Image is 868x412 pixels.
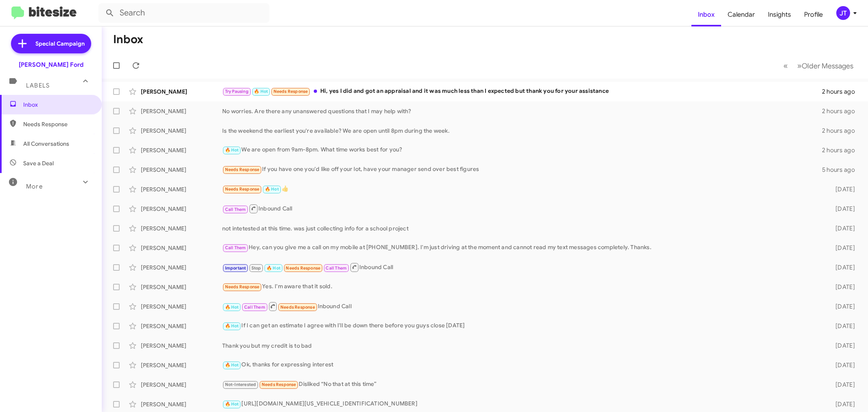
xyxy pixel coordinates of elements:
a: Profile [798,3,829,26]
div: Is the weekend the earliest you're available? We are open until 8pm during the week. [222,127,821,135]
div: [PERSON_NAME] [141,361,222,369]
div: Inbound Call [222,301,821,311]
div: 👍 [222,184,821,194]
a: Special Campaign [11,34,91,53]
div: [PERSON_NAME] [141,381,222,389]
button: Next [792,57,858,74]
span: Not-Interested [225,382,256,387]
div: JT [836,6,850,20]
div: No worries. Are there any unanswered questions that I may help with? [222,107,821,115]
nav: Page navigation example [779,57,858,74]
div: [DATE] [821,342,861,350]
div: [PERSON_NAME] [141,400,222,408]
div: [PERSON_NAME] [141,146,222,154]
span: 🔥 Hot [225,147,239,153]
span: Save a Deal [23,159,54,167]
span: Needs Response [225,167,260,172]
div: [DATE] [821,224,861,232]
span: Needs Response [225,284,260,289]
span: Needs Response [262,382,296,387]
div: [DATE] [821,400,861,408]
h1: Inbox [113,33,143,46]
span: 🔥 Hot [265,186,279,192]
span: » [797,61,802,71]
div: [PERSON_NAME] [141,244,222,252]
span: Call Them [244,305,265,310]
div: 2 hours ago [821,88,861,96]
div: [DATE] [821,361,861,369]
div: [DATE] [821,283,861,291]
div: [PERSON_NAME] [141,185,222,193]
div: [DATE] [821,381,861,389]
span: 🔥 Hot [225,323,239,329]
span: 🔥 Hot [267,265,280,271]
div: Disliked “No that at this time” [222,380,821,389]
span: Special Campaign [35,39,85,48]
div: not intetested at this time. was just collecting info for a school project [222,224,821,232]
div: [DATE] [821,185,861,193]
div: Thank you but my credit is to bad [222,342,821,350]
div: [PERSON_NAME] Ford [19,61,83,69]
div: If you have one you'd like off your lot, have your manager send over best figures [222,165,821,174]
div: Ok, thanks for expressing interest [222,360,821,370]
span: 🔥 Hot [225,305,239,310]
div: [URL][DOMAIN_NAME][US_VEHICLE_IDENTIFICATION_NUMBER] [222,399,821,409]
div: We are open from 9am-8pm. What time works best for you? [222,145,821,155]
div: [PERSON_NAME] [141,224,222,232]
span: 🔥 Hot [254,89,268,94]
div: Yes. I'm aware that it sold. [222,282,821,291]
span: Needs Response [280,305,315,310]
span: Needs Response [273,89,308,94]
div: [PERSON_NAME] [141,127,222,135]
div: [PERSON_NAME] [141,263,222,272]
span: Call Them [326,265,347,271]
span: Call Them [225,245,246,250]
div: [PERSON_NAME] [141,88,222,96]
span: Needs Response [23,120,92,128]
div: [DATE] [821,322,861,330]
div: 2 hours ago [821,146,861,154]
span: Important [225,265,246,271]
input: Search [98,3,269,23]
span: All Conversations [23,140,69,148]
span: 🔥 Hot [225,362,239,368]
div: [PERSON_NAME] [141,107,222,115]
div: [PERSON_NAME] [141,283,222,291]
div: [DATE] [821,263,861,272]
span: Stop [251,265,261,271]
span: Inbox [23,101,92,109]
a: Calendar [721,3,761,26]
div: [PERSON_NAME] [141,342,222,350]
div: Inbound Call [222,262,821,272]
div: [PERSON_NAME] [141,205,222,213]
div: Hi, yes I did and got an appraisal and it was much less than I expected but thank you for your as... [222,87,821,96]
span: Try Pausing [225,89,249,94]
span: 🔥 Hot [225,401,239,407]
div: 5 hours ago [821,166,861,174]
div: Hey, can you give me a call on my mobile at [PHONE_NUMBER]. I'm just driving at the moment and ca... [222,243,821,252]
span: Older Messages [802,61,853,70]
button: Previous [778,57,793,74]
span: Needs Response [225,186,260,192]
span: More [26,183,43,190]
div: [PERSON_NAME] [141,322,222,330]
div: [DATE] [821,302,861,311]
div: [DATE] [821,244,861,252]
span: Needs Response [286,265,320,271]
div: If I can get an estimate I agree with I'll be down there before you guys close [DATE] [222,321,821,331]
a: Inbox [691,3,721,26]
span: Labels [26,82,50,89]
div: 2 hours ago [821,127,861,135]
div: [PERSON_NAME] [141,302,222,311]
span: « [783,61,788,71]
span: Call Them [225,207,246,212]
div: 2 hours ago [821,107,861,115]
div: [DATE] [821,205,861,213]
div: [PERSON_NAME] [141,166,222,174]
a: Insights [761,3,798,26]
button: JT [829,6,859,20]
